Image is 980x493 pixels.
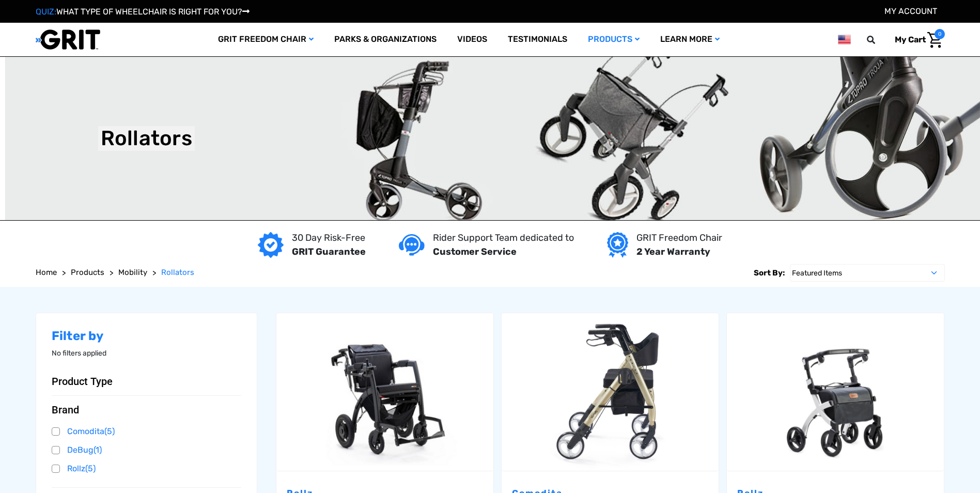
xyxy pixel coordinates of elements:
p: Rider Support Team dedicated to [433,231,574,245]
img: Year warranty [607,232,628,258]
a: Rollz Flex Rollator,$719.00 [727,313,944,471]
span: (1) [94,445,102,455]
strong: 2 Year Warranty [636,246,710,257]
label: Sort By: [754,264,785,282]
a: Spazio Special Rollator (20" Seat) by Comodita,$490.00 [502,313,719,471]
img: GRIT Guarantee [258,232,284,258]
span: Rollators [161,268,194,277]
span: Product Type [52,375,113,388]
a: DeBug(1) [52,442,242,458]
span: Brand [52,404,79,416]
p: 30 Day Risk-Free [292,231,366,245]
img: Spazio Special Rollator (20" Seat) by Comodita [502,313,719,471]
a: Home [36,267,57,279]
button: Product Type [52,375,242,388]
img: Rollz Motion Electric 2.0 - Rollator and Wheelchair [276,313,493,471]
span: QUIZ: [36,7,56,17]
span: (5) [85,464,96,473]
span: Products [71,268,104,277]
span: Home [36,268,57,277]
button: Brand [52,404,242,416]
a: Account [884,6,937,16]
a: Comodita(5) [52,424,242,439]
a: Cart with 0 items [887,29,945,51]
span: 0 [935,29,945,39]
a: Products [578,23,650,56]
a: Testimonials [497,23,578,56]
span: My Cart [895,35,926,44]
h1: Rollators [101,126,192,151]
p: No filters applied [52,348,242,359]
a: Products [71,267,104,279]
img: us.png [838,33,850,46]
p: GRIT Freedom Chair [636,231,722,245]
a: Videos [447,23,497,56]
span: (5) [104,426,115,436]
strong: GRIT Guarantee [292,246,366,257]
a: Rollz(5) [52,461,242,476]
a: QUIZ:WHAT TYPE OF WHEELCHAIR IS RIGHT FOR YOU? [36,7,250,17]
input: Search [872,29,887,51]
h2: Filter by [52,329,242,344]
a: Rollators [161,267,194,279]
span: Mobility [118,268,147,277]
img: GRIT All-Terrain Wheelchair and Mobility Equipment [36,29,100,50]
strong: Customer Service [433,246,517,257]
a: Learn More [650,23,730,56]
a: GRIT Freedom Chair [208,23,324,56]
img: Customer service [399,234,425,255]
img: Rollz Flex Rollator [727,313,944,471]
a: Rollz Motion Electric 2.0 - Rollator and Wheelchair,$3,990.00 [276,313,493,471]
a: Mobility [118,267,147,279]
img: Cart [927,32,942,48]
a: Parks & Organizations [324,23,447,56]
